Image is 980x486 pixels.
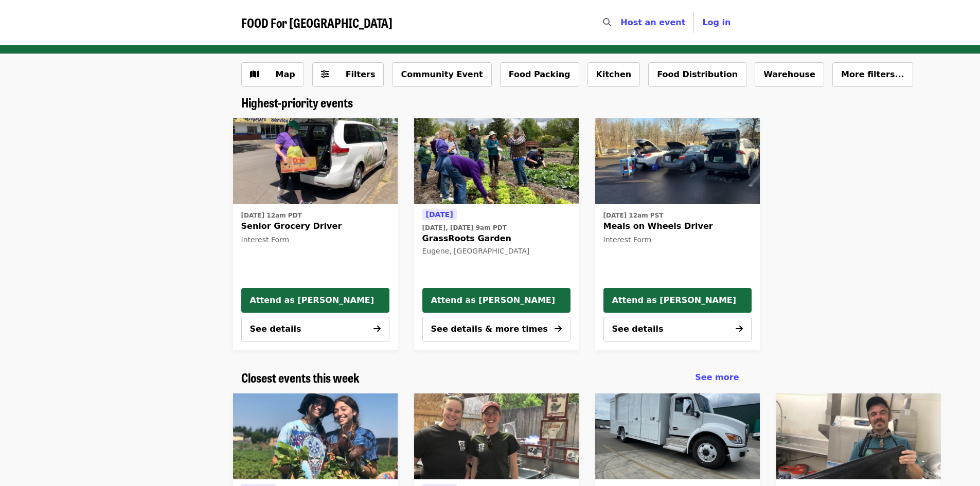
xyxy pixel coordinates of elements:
div: Highest-priority events [233,95,747,110]
i: search icon [603,17,611,27]
span: Attend as [PERSON_NAME] [250,294,381,307]
button: Attend as [PERSON_NAME] [241,288,389,313]
i: arrow-right icon [736,324,743,334]
img: GrassRoots Garden Kitchen Clean-up organized by FOOD For Lane County [414,393,579,480]
a: GrassRoots Garden [414,118,579,205]
img: Senior Grocery Driver organized by FOOD For Lane County [233,118,398,205]
i: sliders-h icon [321,69,329,79]
i: map icon [250,69,259,79]
time: [DATE] 12am PST [603,211,664,220]
a: See more [695,371,739,384]
span: Attend as [PERSON_NAME] [431,294,562,307]
i: arrow-right icon [373,324,381,334]
button: Food Distribution [648,62,746,87]
span: Log in [702,17,730,27]
span: FOOD For [GEOGRAPHIC_DATA] [241,13,393,31]
img: Meals on Wheels Driver organized by FOOD For Lane County [595,118,760,205]
div: Eugene, [GEOGRAPHIC_DATA] [422,247,571,256]
button: Attend as [PERSON_NAME] [603,288,752,313]
button: See details [603,317,752,341]
span: See details [612,324,664,334]
i: arrow-right icon [555,324,562,334]
span: Map [276,69,295,79]
a: See details for "GrassRoots Garden" [422,208,571,258]
a: Closest events this week [241,370,360,385]
span: [DATE] [426,210,453,219]
a: Highest-priority events [241,95,353,110]
span: Highest-priority events [241,93,353,111]
a: Youth Farm [233,393,398,480]
time: [DATE], [DATE] 9am PDT [422,223,507,232]
a: Meals on Wheels Driver [595,118,760,205]
button: Attend as [PERSON_NAME] [422,288,571,313]
button: Kitchen [587,62,640,87]
span: Senior Grocery Driver [241,220,389,232]
div: Closest events this week [233,370,747,385]
button: More filters... [832,62,913,87]
span: Closest events this week [241,368,360,386]
span: GrassRoots Garden [422,232,571,245]
span: Meals on Wheels Driver [603,220,752,232]
button: Food Packing [500,62,579,87]
button: Warehouse [755,62,824,87]
img: GrassRoots Garden organized by FOOD For Lane County [414,118,579,205]
button: Filters (0 selected) [312,62,384,87]
input: Search [617,10,626,35]
img: Mobile Pantry Distribution: Bethel School District organized by FOOD For Lane County [595,393,760,480]
time: [DATE] 12am PDT [241,211,302,220]
span: Attend as [PERSON_NAME] [612,294,743,307]
a: See details for "Meals on Wheels Driver" [603,208,752,247]
a: See details for "Senior Grocery Driver" [241,208,389,247]
a: GrassRoots Garden Kitchen Clean-up [414,393,579,480]
img: Youth Farm organized by FOOD For Lane County [233,393,398,480]
a: Senior Grocery Driver [233,118,398,205]
a: Host an event [620,17,685,27]
span: More filters... [841,69,904,79]
span: See more [695,372,739,382]
span: See details [250,324,301,334]
button: Show map view [241,62,304,87]
button: Community Event [392,62,491,87]
a: FOOD For [GEOGRAPHIC_DATA] [241,15,393,30]
span: Filters [346,69,376,79]
span: Interest Form [241,236,290,244]
span: See details & more times [431,324,548,334]
button: See details & more times [422,317,571,341]
button: See details [241,317,389,341]
button: Log in [694,12,739,33]
img: Meals on Wheels - Dishwasher August organized by FOOD For Lane County [776,393,941,480]
span: Interest Form [603,236,652,244]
